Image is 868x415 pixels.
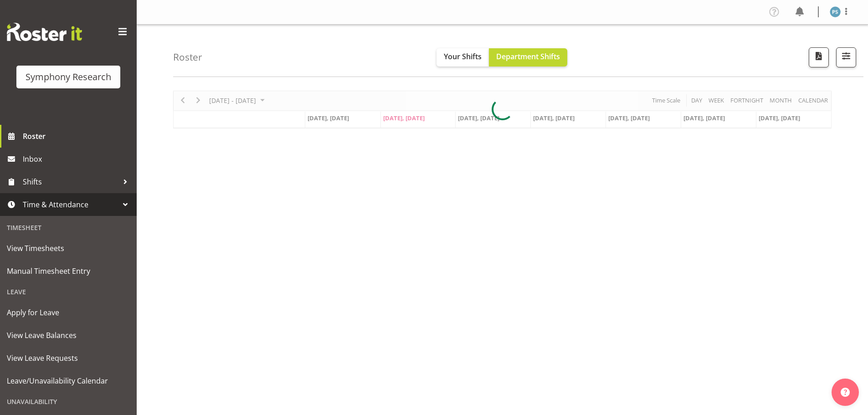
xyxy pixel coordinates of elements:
span: View Leave Balances [7,328,130,342]
a: Leave/Unavailability Calendar [2,369,134,392]
span: View Leave Requests [7,351,130,365]
h4: Roster [173,52,202,62]
span: Roster [23,129,132,143]
a: View Timesheets [2,237,134,260]
a: View Leave Balances [2,324,134,347]
span: Leave/Unavailability Calendar [7,374,130,388]
span: Time & Attendance [23,198,118,211]
span: Apply for Leave [7,306,130,319]
span: Shifts [23,175,118,189]
div: Symphony Research [26,70,111,84]
a: Apply for Leave [2,301,134,324]
div: Leave [2,282,134,301]
span: Manual Timesheet Entry [7,264,130,278]
div: Unavailability [2,392,134,411]
img: help-xxl-2.png [841,388,850,397]
a: Manual Timesheet Entry [2,260,134,282]
span: Inbox [23,152,132,166]
button: Download a PDF of the roster according to the set date range. [809,47,829,67]
img: paul-s-stoneham1982.jpg [830,6,841,17]
button: Department Shifts [489,48,567,67]
button: Filter Shifts [836,47,856,67]
span: Your Shifts [444,51,482,61]
img: Rosterit website logo [7,23,82,41]
span: Department Shifts [496,51,560,61]
a: View Leave Requests [2,347,134,369]
button: Your Shifts [437,48,489,67]
div: Timesheet [2,218,134,237]
span: View Timesheets [7,241,130,255]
